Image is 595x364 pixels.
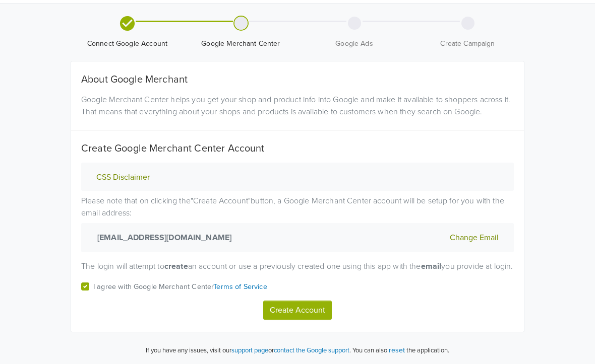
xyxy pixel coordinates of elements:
[231,346,268,354] a: support page
[351,344,449,356] p: You can also the application.
[164,261,188,271] strong: create
[93,281,267,293] p: I agree with Google Merchant Center
[81,142,514,155] h5: Create Google Merchant Center Account
[93,172,153,183] button: CSS Disclaimer
[421,261,442,271] strong: email
[81,195,514,252] p: Please note that on clicking the " Create Account " button, a Google Merchant Center account will...
[81,260,514,272] p: The login will attempt to an account or use a previously created one using this app with the you ...
[93,232,231,244] strong: [EMAIL_ADDRESS][DOMAIN_NAME]
[263,301,332,320] button: Create Account
[447,231,502,244] button: Change Email
[415,39,520,49] span: Create Campaign
[274,346,349,354] a: contact the Google support
[81,74,514,86] h5: About Google Merchant
[302,39,407,49] span: Google Ads
[188,39,293,49] span: Google Merchant Center
[389,344,405,356] button: reset
[213,282,267,291] a: Terms of Service
[146,346,351,356] p: If you have any issues, visit our or .
[74,94,521,118] div: Google Merchant Center helps you get your shop and product info into Google and make it available...
[75,39,180,49] span: Connect Google Account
